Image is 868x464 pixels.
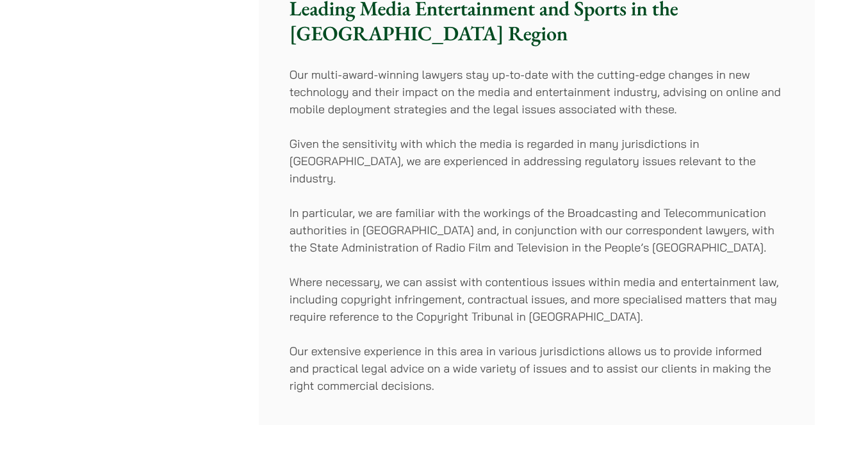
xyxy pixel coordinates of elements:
p: In particular, we are familiar with the workings of the Broadcasting and Telecommunication author... [290,204,784,256]
p: Our multi-award-winning lawyers stay up-to-date with the cutting-edge changes in new technology a... [290,66,784,118]
p: Our extensive experience in this area in various jurisdictions allows us to provide informed and ... [290,342,784,394]
p: Where necessary, we can assist with contentious issues within media and entertainment law, includ... [290,273,784,325]
p: Given the sensitivity with which the media is regarded in many jurisdictions in [GEOGRAPHIC_DATA]... [290,135,784,187]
